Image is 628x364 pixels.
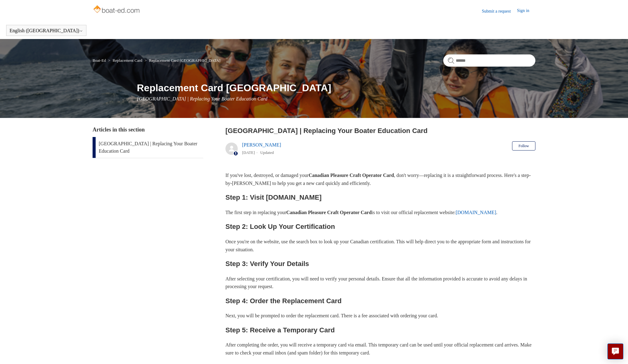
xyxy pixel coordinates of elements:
strong: Canadian Pleasure Craft Operator Card [308,173,394,178]
p: The first step in replacing your is to visit our official replacement website: . [225,209,535,217]
button: Live chat [607,343,623,359]
img: Boat-Ed Help Center home page [93,4,141,16]
p: Once you're on the website, use the search box to look up your Canadian certification. This will ... [225,238,535,253]
p: After completing the order, you will receive a temporary card via email. This temporary card can ... [225,341,535,357]
h2: Step 1: Visit [DOMAIN_NAME] [225,192,535,203]
h2: Step 4: Order the Replacement Card [225,296,535,306]
li: Replacement Card [107,58,143,63]
a: [GEOGRAPHIC_DATA] | Replacing Your Boater Education Card [93,137,203,158]
a: Replacement Card [GEOGRAPHIC_DATA] [149,58,220,63]
h2: Step 2: Look Up Your Certification [225,221,535,232]
li: Boat-Ed [93,58,107,63]
time: 05/22/2024, 17:14 [242,150,255,155]
input: Search [443,54,535,67]
p: If you've lost, destroyed, or damaged your , don't worry—replacing it is a straightforward proces... [225,171,535,187]
h2: Canada | Replacing Your Boater Education Card [225,126,535,136]
a: [DOMAIN_NAME] [456,210,496,215]
button: Follow Article [512,141,535,151]
p: Next, you will be prompted to order the replacement card. There is a fee associated with ordering... [225,312,535,320]
span: [GEOGRAPHIC_DATA] | Replacing Your Boater Education Card [137,96,268,101]
button: English ([GEOGRAPHIC_DATA]) [10,28,83,33]
p: After selecting your certification, you will need to verify your personal details. Ensure that al... [225,275,535,291]
a: Boat-Ed [93,58,106,63]
span: Articles in this section [93,127,145,133]
a: [PERSON_NAME] [242,142,281,147]
strong: Canadian Pleasure Craft Operator Card [286,210,372,215]
a: Replacement Card [113,58,142,63]
li: Updated [260,150,274,155]
a: Sign in [517,7,535,15]
a: Submit a request [482,8,517,14]
h2: Step 5: Receive a Temporary Card [225,325,535,335]
h1: Replacement Card [GEOGRAPHIC_DATA] [137,80,535,95]
li: Replacement Card Canada [143,58,221,63]
h2: Step 3: Verify Your Details [225,258,535,269]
